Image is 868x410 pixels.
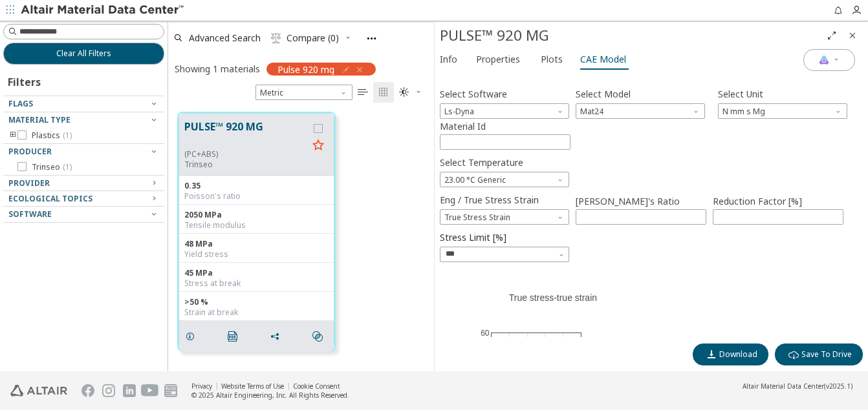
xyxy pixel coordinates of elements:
[576,103,705,119] span: Mat24
[184,159,308,170] p: Trinseo
[184,307,329,318] div: Strain at break
[32,162,72,172] span: Trinseo
[743,382,852,391] div: (v2025.1)
[440,85,507,103] label: Select Software
[168,103,434,371] div: grid
[32,130,72,141] span: Plastics
[56,48,111,59] span: Clear All Filters
[803,49,855,71] button: AI Copilot
[576,103,705,119] div: Model
[373,82,394,103] button: Tile View
[184,191,329,201] div: Poisson's ratio
[819,55,829,65] img: AI Copilot
[63,161,72,172] span: ( 1 )
[788,349,799,360] i: 
[576,210,706,224] input: Poisson's Ratio
[191,382,212,391] a: Privacy
[184,149,308,159] div: (PC+ABS)
[10,385,67,396] img: Altair Engineering
[3,191,164,207] button: Ecological Topics
[63,130,72,141] span: ( 1 )
[184,268,329,278] div: 45 MPa
[184,278,329,289] div: Stress at break
[184,249,329,260] div: Yield stress
[3,43,164,65] button: Clear All Filters
[440,172,569,187] div: Select Temperature
[8,130,17,141] i: toogle group
[184,181,329,191] div: 0.35
[184,220,329,231] div: Tensile modulus
[191,391,349,400] div: © 2025 Altair Engineering, Inc. All Rights Reserved.
[8,146,52,157] span: Producer
[394,82,428,103] button: Theme
[8,209,52,220] span: Software
[277,63,334,75] span: Pulse 920 mg
[440,172,569,187] span: 23.00 °C Generic
[718,103,847,119] span: N mm s Mg
[184,297,329,307] div: >50 %
[476,49,520,70] span: Properties
[3,65,47,96] div: Filters
[718,85,763,103] label: Select Unit
[308,136,329,156] button: Favorite
[221,382,284,391] a: Website Terms of Use
[693,343,768,365] button: Download
[8,114,71,125] span: Material Type
[184,119,308,149] button: PULSE™ 920 MG
[184,210,329,220] div: 2050 MPa
[307,323,334,349] button: Similar search
[8,193,92,204] span: Ecological Topics
[775,343,863,365] button: Save To Drive
[287,34,339,43] span: Compare (0)
[179,323,206,349] button: Details
[8,178,50,189] span: Provider
[255,85,353,100] div: Unit System
[3,176,164,191] button: Provider
[718,103,847,119] div: Unit
[3,144,164,159] button: Producer
[743,382,824,391] span: Altair Material Data Center
[21,4,186,17] img: Altair Material Data Center
[271,33,281,43] i: 
[440,228,569,247] label: Stress Limit [%]
[440,209,569,225] span: True Stress Strain
[440,103,569,119] span: Ls-Dyna
[255,85,353,100] span: Metric
[358,87,368,97] i: 
[440,153,523,172] label: Select Temperature
[580,49,626,70] span: CAE Model
[576,194,706,209] label: [PERSON_NAME]'s Ratio
[713,194,843,209] label: Reduction Factor [%]
[440,135,570,149] input: Start Number
[293,382,340,391] a: Cookie Consent
[821,25,842,46] button: Full Screen
[576,85,631,103] label: Select Model
[228,331,238,342] i: 
[189,34,261,43] span: Advanced Search
[440,119,570,134] label: Material Id
[184,239,329,249] div: 48 MPa
[264,323,291,349] button: Share
[378,87,389,97] i: 
[312,331,323,342] i: 
[3,112,164,128] button: Material Type
[353,82,373,103] button: Table View
[801,349,852,360] span: Save To Drive
[440,190,539,209] label: Eng / True Stress Strain
[842,25,863,46] button: Close
[3,207,164,222] button: Software
[440,49,457,70] span: Info
[719,349,757,360] span: Download
[713,210,843,224] input: Reduction Factor [%]
[541,49,563,70] span: Plots
[440,103,569,119] div: Software
[3,96,164,112] button: Flags
[399,87,409,97] i: 
[440,209,569,225] div: Eng / True Stress Strain
[222,323,249,349] button: PDF Download
[440,25,821,46] div: PULSE™ 920 MG
[8,98,33,109] span: Flags
[175,63,260,75] div: Showing 1 materials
